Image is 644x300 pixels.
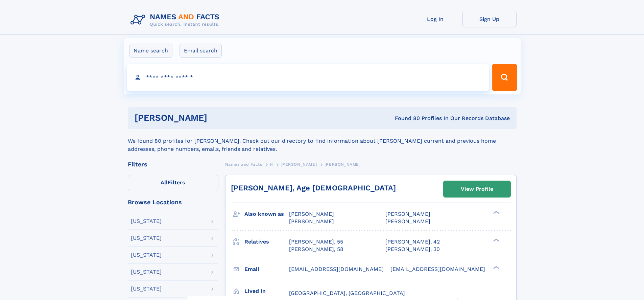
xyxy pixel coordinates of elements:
[385,211,430,217] span: [PERSON_NAME]
[492,64,517,91] button: Search Button
[270,162,273,167] span: H
[180,44,222,58] label: Email search
[127,64,489,91] input: search input
[408,11,462,27] a: Log In
[462,11,517,27] a: Sign Up
[444,181,510,197] a: View Profile
[225,160,262,168] a: Names and Facts
[289,218,334,225] span: [PERSON_NAME]
[135,114,301,122] h1: [PERSON_NAME]
[325,162,361,167] span: [PERSON_NAME]
[128,199,218,205] div: Browse Locations
[492,238,500,242] div: ❯
[244,208,289,220] h3: Also known as
[289,266,384,272] span: [EMAIL_ADDRESS][DOMAIN_NAME]
[492,265,500,270] div: ❯
[131,235,162,241] div: [US_STATE]
[231,184,396,192] a: [PERSON_NAME], Age [DEMOGRAPHIC_DATA]
[244,285,289,297] h3: Lived in
[244,263,289,275] h3: Email
[301,115,510,122] div: Found 80 Profiles In Our Records Database
[270,160,273,168] a: H
[385,238,440,246] a: [PERSON_NAME], 42
[131,269,162,275] div: [US_STATE]
[281,162,317,167] span: [PERSON_NAME]
[128,175,218,191] label: Filters
[289,238,343,246] a: [PERSON_NAME], 55
[244,236,289,248] h3: Relatives
[131,286,162,292] div: [US_STATE]
[461,181,493,197] div: View Profile
[289,290,405,296] span: [GEOGRAPHIC_DATA], [GEOGRAPHIC_DATA]
[385,246,440,253] a: [PERSON_NAME], 30
[161,179,168,186] span: All
[128,129,517,153] div: We found 80 profiles for [PERSON_NAME]. Check out our directory to find information about [PERSON...
[128,161,218,167] div: Filters
[289,246,343,253] a: [PERSON_NAME], 58
[289,211,334,217] span: [PERSON_NAME]
[385,218,430,225] span: [PERSON_NAME]
[281,160,317,168] a: [PERSON_NAME]
[129,44,172,58] label: Name search
[390,266,485,272] span: [EMAIL_ADDRESS][DOMAIN_NAME]
[128,11,225,29] img: Logo Names and Facts
[131,218,162,224] div: [US_STATE]
[492,210,500,215] div: ❯
[131,252,162,258] div: [US_STATE]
